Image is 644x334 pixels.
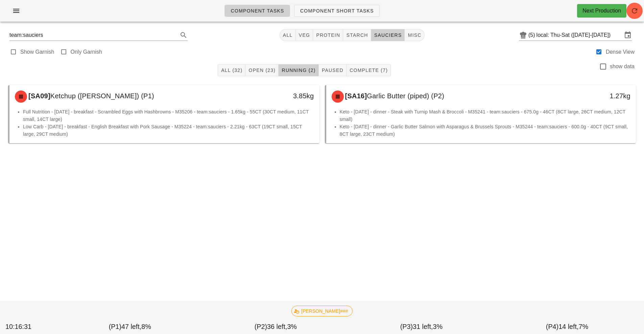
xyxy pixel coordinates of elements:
[349,68,388,73] span: Complete (7)
[221,68,242,73] span: All (32)
[299,32,310,38] span: veg
[405,29,424,41] button: misc
[245,64,279,76] button: Open (23)
[23,108,314,123] li: Full Nutrition - [DATE] - breakfast - Scrambled Eggs with Hashbrowns - M35206 - team:sauciers - 1...
[296,29,313,41] button: veg
[340,123,631,138] li: Keto - [DATE] - dinner - Garlic Butter Salmon with Asparagus & Brussels Sprouts - M35244 - team:s...
[248,68,276,73] span: Open (23)
[347,64,391,76] button: Complete (7)
[346,32,368,38] span: starch
[319,64,347,76] button: Paused
[280,29,296,41] button: All
[279,64,318,76] button: Running (2)
[283,32,293,38] span: All
[245,91,314,101] div: 3.85kg
[27,92,50,100] span: [SA09]
[371,29,405,41] button: sauciers
[218,64,245,76] button: All (32)
[316,32,340,38] span: protein
[313,29,343,41] button: protein
[20,49,54,55] label: Show Garnish
[374,32,402,38] span: sauciers
[71,49,102,55] label: Only Garnish
[344,92,367,100] span: [SA16]
[321,68,343,73] span: Paused
[343,29,371,41] button: starch
[606,49,635,55] label: Dense View
[582,7,621,15] div: Next Production
[224,5,290,17] a: Component Tasks
[300,8,374,14] span: Component Short Tasks
[294,5,380,17] a: Component Short Tasks
[23,123,314,138] li: Low Carb - [DATE] - breakfast - English Breakfast with Pork Sausage - M35224 - team:sauciers - 2....
[610,63,635,70] label: show data
[340,108,631,123] li: Keto - [DATE] - dinner - Steak with Turnip Mash & Broccoli - M35241 - team:sauciers - 675.0g - 46...
[562,91,630,101] div: 1.27kg
[528,32,536,38] div: (5)
[281,68,315,73] span: Running (2)
[230,8,284,14] span: Component Tasks
[407,32,421,38] span: misc
[367,92,444,100] span: Garlic Butter (piped) (P2)
[50,92,154,100] span: Ketchup ([PERSON_NAME]) (P1)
